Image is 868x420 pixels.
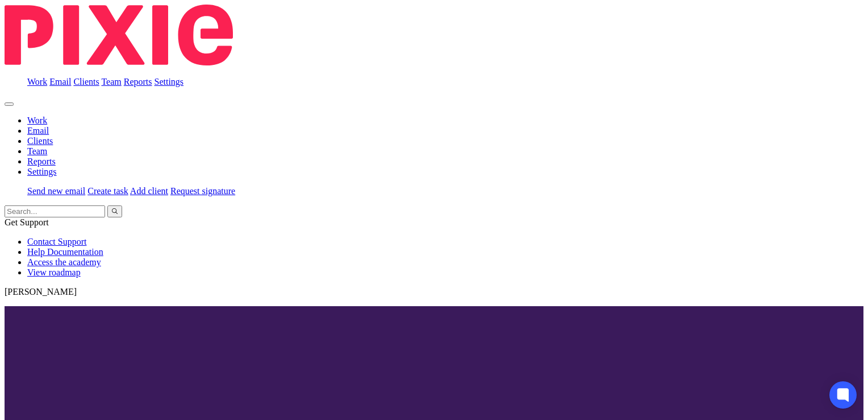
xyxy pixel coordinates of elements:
[27,167,57,176] a: Settings
[27,247,103,257] a: Help Documentation
[27,146,47,156] a: Team
[27,186,85,196] a: Send new email
[49,77,71,87] a: Email
[5,217,49,227] span: Get Support
[107,205,122,217] button: Search
[5,205,105,217] input: Search
[5,5,233,65] img: Pixie
[27,257,101,267] a: Access the academy
[27,267,81,277] a: View roadmap
[124,77,152,87] a: Reports
[5,287,863,297] p: [PERSON_NAME]
[170,186,235,196] a: Request signature
[87,186,128,196] a: Create task
[130,186,168,196] a: Add client
[101,77,121,87] a: Team
[27,136,53,146] a: Clients
[27,157,56,166] a: Reports
[27,237,86,246] a: Contact Support
[155,77,184,87] a: Settings
[27,116,47,125] a: Work
[27,126,49,135] a: Email
[27,77,47,87] a: Work
[73,77,99,87] a: Clients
